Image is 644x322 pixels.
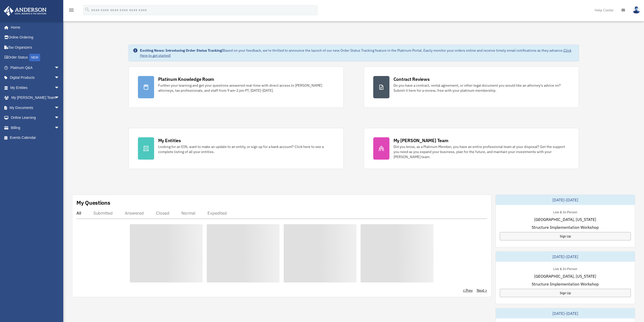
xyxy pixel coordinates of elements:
a: Platinum Knowledge Room Further your learning and get your questions answered real-time with dire... [129,67,344,108]
a: Contract Reviews Do you have a contract, rental agreement, or other legal document you would like... [364,67,579,108]
a: menu [68,9,74,13]
a: My Entities Looking for an EIN, want to make an update to an entity, or sign up for a bank accoun... [129,128,344,169]
span: arrow_drop_down [54,103,65,113]
i: menu [68,7,74,13]
div: Further your learning and get your questions answered real-time with direct access to [PERSON_NAM... [158,83,334,93]
span: Structure Implementation Workshop [532,224,599,230]
a: My [PERSON_NAME] Team Did you know, as a Platinum Member, you have an entire professional team at... [364,128,579,169]
span: Structure Implementation Workshop [532,281,599,287]
a: My Entitiesarrow_drop_down [4,83,67,93]
a: My Documentsarrow_drop_down [4,103,67,113]
span: arrow_drop_down [54,83,65,93]
div: NEW [29,54,40,61]
strong: Exciting News: Introducing Order Status Tracking! [140,48,223,53]
span: [GEOGRAPHIC_DATA], [US_STATE] [534,216,596,222]
div: Based on your feedback, we're thrilled to announce the launch of our new Order Status Tracking fe... [140,48,575,58]
div: [DATE]-[DATE] [496,252,635,262]
div: My Questions [76,199,110,206]
a: Tax Organizers [4,42,67,52]
span: arrow_drop_down [54,123,65,133]
div: Contract Reviews [393,76,430,82]
img: User Pic [633,6,640,14]
a: Online Ordering [4,32,67,43]
a: Home [4,22,65,32]
div: All [76,211,81,216]
a: Sign Up [500,232,631,240]
div: Did you know, as a Platinum Member, you have an entire professional team at your disposal? Get th... [393,144,570,159]
div: My Entities [158,137,181,144]
div: Normal [181,211,195,216]
div: Looking for an EIN, want to make an update to an entity, or sign up for a bank account? Click her... [158,144,334,154]
a: < Prev [463,288,473,293]
div: Live & In-Person [549,209,581,214]
a: Events Calendar [4,133,67,143]
a: Order StatusNEW [4,52,67,63]
div: [DATE]-[DATE] [496,195,635,205]
a: Platinum Q&Aarrow_drop_down [4,63,67,73]
span: arrow_drop_down [54,63,65,73]
div: Platinum Knowledge Room [158,76,214,82]
a: Click Here to get started! [140,48,571,58]
i: search [85,7,90,12]
span: arrow_drop_down [54,93,65,103]
div: Closed [156,211,169,216]
a: Sign Up [500,289,631,297]
div: Do you have a contract, rental agreement, or other legal document you would like an attorney's ad... [393,83,570,93]
span: arrow_drop_down [54,73,65,83]
span: [GEOGRAPHIC_DATA], [US_STATE] [534,273,596,279]
a: Next > [477,288,487,293]
div: [DATE]-[DATE] [496,308,635,318]
img: Anderson Advisors Platinum Portal [2,6,48,16]
a: Billingarrow_drop_down [4,123,67,133]
div: Submitted [93,211,113,216]
div: Answered [125,211,144,216]
span: arrow_drop_down [54,113,65,123]
div: Expedited [207,211,227,216]
div: Live & In-Person [549,266,581,271]
div: My [PERSON_NAME] Team [393,137,448,144]
a: Digital Productsarrow_drop_down [4,73,67,83]
a: My [PERSON_NAME] Teamarrow_drop_down [4,93,67,103]
a: Online Learningarrow_drop_down [4,113,67,123]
